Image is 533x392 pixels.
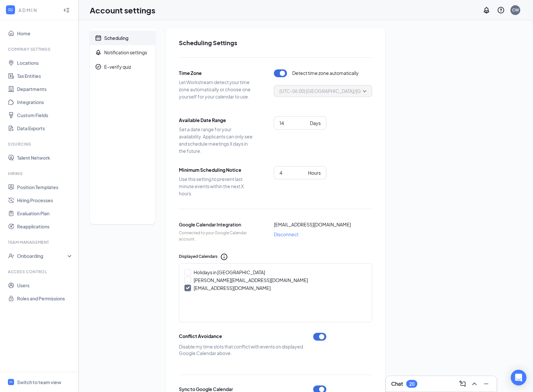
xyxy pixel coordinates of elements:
a: Departments [17,82,73,96]
a: Hiring Processes [17,194,73,207]
div: Company Settings [8,46,72,52]
span: Disconnect [274,231,298,238]
svg: WorkstreamLogo [9,380,13,384]
span: Available Date Range [179,116,254,124]
div: Open Intercom Messenger [511,370,526,385]
svg: Calendar [95,35,102,41]
div: Disable my time slots that conflict with events on displayed Google Calendar above. [179,343,313,356]
svg: CheckmarkCircle [95,63,102,70]
span: Minimum Scheduling Notice [179,166,254,173]
a: Home [17,27,73,40]
svg: Minimize [482,380,490,388]
a: Users [17,279,73,292]
a: Integrations [17,96,73,109]
div: Switch to team view [17,379,61,385]
svg: QuestionInfo [497,6,505,14]
svg: ComposeMessage [459,380,466,388]
div: CW [512,7,519,13]
div: E-verify quiz [104,63,131,70]
svg: Bell [95,49,102,56]
span: Connected to your Google Calendar account. [179,230,254,242]
div: Access control [8,269,72,275]
div: [PERSON_NAME][EMAIL_ADDRESS][DOMAIN_NAME] [194,277,308,283]
div: ADMIN [18,7,57,13]
span: Detect time zone automatically [292,69,359,77]
span: [EMAIL_ADDRESS][DOMAIN_NAME] [274,221,351,228]
span: Set a date range for your availability. Applicants can only see and schedule meetings X days in t... [179,126,254,154]
div: 20 [409,381,414,387]
a: Tax Entities [17,69,73,82]
a: CheckmarkCircleE-verify quiz [90,60,155,74]
div: Hiring [8,171,72,176]
svg: WorkstreamLogo [7,7,14,13]
a: Roles and Permissions [17,292,73,305]
div: Sourcing [8,141,72,147]
button: ComposeMessage [457,379,468,389]
span: Google Calendar Integration [179,221,254,228]
svg: ChevronUp [470,380,478,388]
a: BellNotification settings [90,45,155,60]
div: Days [310,119,321,127]
a: Reapplications [17,220,73,233]
button: ChevronUp [469,379,480,389]
div: Scheduling [104,35,128,41]
button: Minimize [481,379,491,389]
svg: UserCheck [8,253,14,259]
a: Position Templates [17,181,73,194]
h2: Scheduling Settings [179,39,372,47]
span: Time Zone [179,69,254,77]
a: Talent Network [17,151,73,164]
h1: Account settings [90,5,155,16]
a: Evaluation Plan [17,207,73,220]
div: Team Management [8,240,72,245]
span: Let Workstream detect your time zone automatically or choose one yourself for your calendar to use. [179,79,254,100]
div: Hours [308,169,321,176]
span: Use this setting to prevent last minute events within the next X hours. [179,175,254,197]
span: Displayed Calendars [179,254,218,260]
a: Data Exports [17,122,73,135]
svg: Notifications [483,6,490,14]
div: Onboarding [17,253,67,259]
div: Conflict Avoidance [179,333,222,339]
div: Holidays in [GEOGRAPHIC_DATA] [194,269,265,276]
a: CalendarScheduling [90,31,155,45]
div: Notification settings [104,49,147,56]
div: [EMAIL_ADDRESS][DOMAIN_NAME] [194,285,271,291]
h3: Chat [391,380,403,387]
a: Locations [17,56,73,69]
a: Custom Fields [17,109,73,122]
svg: Info [220,253,228,261]
svg: Collapse [63,7,70,13]
span: (UTC-06:00) [GEOGRAPHIC_DATA]/[GEOGRAPHIC_DATA] - Mountain Time [279,86,438,96]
